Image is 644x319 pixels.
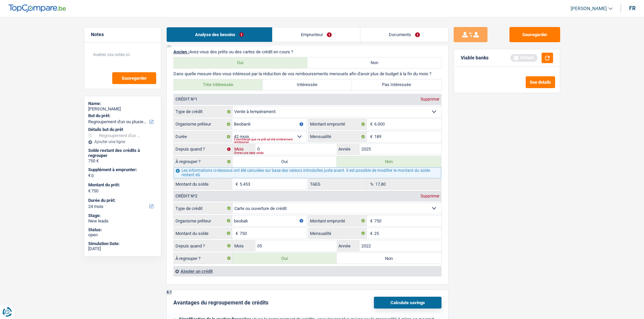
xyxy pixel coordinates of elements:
[367,228,374,239] span: €
[88,106,157,112] div: [PERSON_NAME]
[174,119,232,130] label: Organisme prêteur
[367,131,374,142] span: €
[173,299,268,306] div: Avantages du regroupement de crédits
[234,152,420,155] div: Entrez une date valide
[232,228,240,239] span: €
[263,79,352,90] label: Intéressée
[88,127,157,132] div: Détails but du prêt
[308,131,367,142] label: Mensualité
[88,232,157,238] div: open
[232,179,240,189] span: €
[367,119,374,130] span: €
[308,119,367,130] label: Montant emprunté
[174,106,233,117] label: Type de crédit
[174,156,233,167] label: À regrouper ?
[174,194,199,198] div: Crédit nº2
[419,194,441,198] div: Supprimer
[174,253,233,264] label: À regrouper ?
[88,213,157,218] div: Stage:
[234,139,307,142] div: Il semblerait que ce prêt ait été entièrement remboursé
[88,198,156,203] label: Durée du prêt:
[337,144,360,155] label: Année
[337,253,441,264] label: Non
[174,79,263,90] label: Très Intéressée
[174,228,232,239] label: Montant du solde
[360,27,448,42] a: Documents
[367,215,374,226] span: €
[88,158,157,164] div: 750 €
[88,241,157,246] div: Simulation Date:
[174,131,232,142] label: Durée
[88,218,157,224] div: New leads
[308,179,367,189] label: TAEG
[174,203,233,214] label: Type de crédit
[88,227,157,233] div: Status:
[174,167,441,178] div: Les informations ci-dessous ont été calculées sur base des valeurs introduites juste avant. Il es...
[174,215,232,226] label: Organisme prêteur
[88,182,156,188] label: Montant du prêt:
[272,27,360,42] a: Emprunteur
[337,240,360,251] label: Année
[122,76,147,80] span: Sauvegarder
[174,179,232,189] label: Montant du solde
[526,76,555,88] button: See details
[91,32,154,37] h5: Notes
[419,97,441,101] div: Supprimer
[88,167,156,172] label: Supplément à emprunter:
[509,27,560,42] button: Sauvegarder
[173,49,442,54] p: Avez-vous des prêts ou des cartes de crédit en cours ?
[367,179,375,189] span: %
[174,57,308,68] label: Oui
[173,49,189,54] span: Ancien :
[233,240,256,251] label: Mois
[360,240,441,251] input: AAAA
[461,55,488,61] div: Viable banks
[173,266,441,276] div: Ajouter un crédit
[174,240,233,251] label: Depuis quand ?
[88,148,157,158] div: Solde restant des crédits à regrouper
[88,113,156,118] label: But du prêt:
[88,173,91,178] span: €
[8,4,66,12] img: TopCompare Logo
[233,253,337,264] label: Oui
[374,297,442,309] button: Calculate savings
[571,6,607,11] span: [PERSON_NAME]
[565,3,613,14] a: [PERSON_NAME]
[256,144,337,155] input: MM
[307,57,441,68] label: Non
[308,228,367,239] label: Mensualité
[629,5,636,11] div: fr
[174,97,199,101] div: Crédit nº1
[173,71,442,76] p: Dans quelle mesure êtes-vous intéressé par la réduction de vos remboursements mensuels afin d'avo...
[233,144,256,155] label: Mois
[88,101,157,106] div: Name:
[174,144,233,155] label: Depuis quand ?
[88,139,157,144] div: Ajouter une ligne
[167,27,272,42] a: Analyse des besoins
[256,240,337,251] input: MM
[233,156,337,167] label: Oui
[337,156,441,167] label: Non
[360,144,441,155] input: AAAA
[112,72,156,84] button: Sauvegarder
[510,54,538,61] div: Refresh
[88,188,91,194] span: €
[352,79,441,90] label: Pas Intéressée
[88,246,157,251] div: [DATE]
[308,215,367,226] label: Montant emprunté
[167,290,172,295] div: 6.1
